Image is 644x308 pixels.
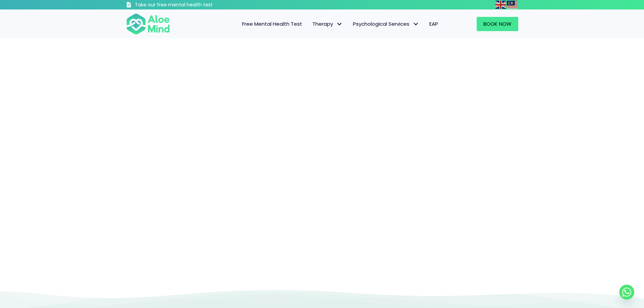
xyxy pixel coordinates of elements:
span: EAP [429,20,438,27]
img: Aloe mind Logo [126,13,170,35]
span: Free Mental Health Test [242,20,302,27]
span: Therapy [312,20,343,27]
span: Psychological Services: submenu [411,19,421,29]
span: Psychological Services [353,20,419,27]
a: Take our free mental health test [126,2,249,9]
a: Book Now [477,17,518,31]
nav: Menu [179,17,443,31]
a: Malay [507,1,518,8]
a: Whatsapp [619,285,634,300]
a: EAP [424,17,443,31]
a: Psychological ServicesPsychological Services: submenu [348,17,424,31]
a: Free Mental Health Test [237,17,307,31]
h3: Take our free mental health test [135,2,249,8]
img: ms [507,1,518,9]
iframe: null [126,71,518,274]
a: English [495,1,507,8]
img: en [495,1,506,9]
span: Therapy: submenu [335,19,344,29]
a: TherapyTherapy: submenu [307,17,348,31]
span: Book Now [483,20,511,27]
